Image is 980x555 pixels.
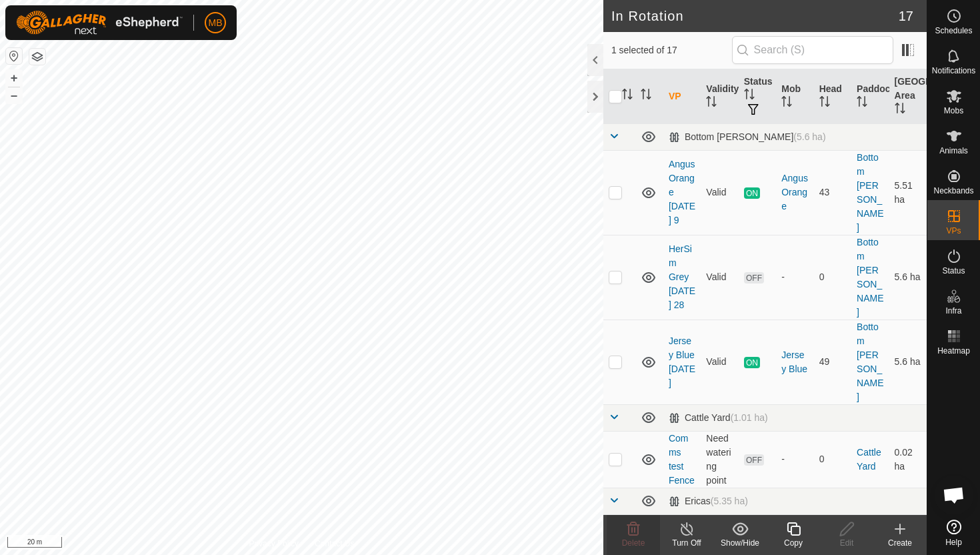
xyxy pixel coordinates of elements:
div: - [781,270,808,284]
span: (5.35 ha) [711,496,748,506]
p-sorticon: Activate to sort [857,98,867,109]
a: Bottom [PERSON_NAME] [857,152,883,233]
div: - [781,452,808,466]
span: Mobs [944,107,963,115]
td: Need watering point [701,431,738,488]
span: (1.01 ha) [731,412,768,423]
span: 17 [899,6,913,26]
td: Valid [701,235,738,320]
td: Valid [701,320,738,404]
p-sorticon: Activate to sort [622,91,633,101]
span: Heatmap [937,347,970,355]
p-sorticon: Activate to sort [744,91,755,101]
span: OFF [744,454,764,466]
div: Open chat [934,475,974,515]
p-sorticon: Activate to sort [819,98,830,109]
span: ON [744,357,760,368]
div: Ericas [669,496,748,507]
td: 0 [814,431,851,488]
th: VP [663,69,701,124]
td: 5.6 ha [889,320,927,404]
div: Show/Hide [713,537,767,549]
td: 5.51 ha [889,150,927,235]
th: Head [814,69,851,124]
span: (5.6 ha) [793,131,825,142]
span: Neckbands [933,187,973,195]
button: Map Layers [29,49,45,65]
p-sorticon: Activate to sort [895,105,905,115]
h2: In Rotation [611,8,899,24]
p-sorticon: Activate to sort [781,98,792,109]
p-sorticon: Activate to sort [706,98,717,109]
th: Mob [776,69,813,124]
div: Cattle Yard [669,412,768,424]
button: – [6,87,22,103]
td: 0.02 ha [889,431,927,488]
a: Privacy Policy [249,538,299,550]
div: Turn Off [660,537,713,549]
input: Search (S) [732,36,893,64]
span: MB [209,16,223,30]
th: Paddock [851,69,889,124]
th: [GEOGRAPHIC_DATA] Area [889,69,927,124]
a: Bottom [PERSON_NAME] [857,322,883,402]
a: Jersey Blue [DATE] [669,336,695,388]
div: Copy [767,537,820,549]
td: 0 [814,235,851,320]
span: Status [942,267,965,275]
td: 43 [814,150,851,235]
div: Bottom [PERSON_NAME] [669,131,826,143]
p-sorticon: Activate to sort [641,91,651,101]
div: Angus Orange [781,171,808,213]
div: Edit [820,537,873,549]
button: + [6,70,22,86]
td: Valid [701,150,738,235]
span: 1 selected of 17 [611,43,732,57]
a: Contact Us [315,538,354,550]
a: Help [927,514,980,552]
span: Delete [622,538,645,548]
div: Create [873,537,927,549]
th: Status [739,69,776,124]
span: Animals [939,147,968,155]
div: Jersey Blue [781,348,808,376]
td: 5.6 ha [889,235,927,320]
a: HerSim Grey [DATE] 28 [669,243,695,310]
a: Bottom [PERSON_NAME] [857,237,883,318]
a: Angus Orange [DATE] 9 [669,159,695,225]
a: Comms test Fence [669,433,695,486]
span: VPs [946,227,961,235]
th: Validity [701,69,738,124]
span: Help [945,538,962,546]
button: Reset Map [6,48,22,64]
span: Schedules [935,27,972,35]
span: Notifications [932,67,975,75]
img: Gallagher Logo [16,11,183,35]
td: 49 [814,320,851,404]
span: Infra [945,307,961,315]
span: OFF [744,272,764,284]
span: ON [744,187,760,199]
a: Cattle Yard [857,447,881,472]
